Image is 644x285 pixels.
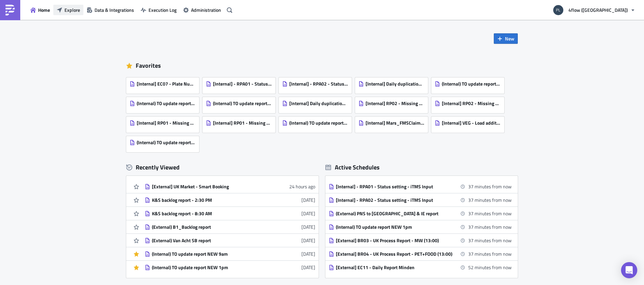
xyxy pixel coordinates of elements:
[355,74,431,94] a: [Internal] Daily duplication check (11:30)
[137,120,195,126] span: [Internal] RP01 - Missing Pick-up - Loads
[442,120,501,126] span: [Internal] VEG - Load additional Information
[468,210,512,217] time: 2025-08-27 13:00
[145,234,315,247] a: (External) Van Acht SB report[DATE]
[468,250,512,257] time: 2025-08-27 13:00
[5,5,16,15] img: PushMetrics
[568,6,628,13] span: 4flow ([GEOGRAPHIC_DATA])
[213,81,272,87] span: [Internal] - RPA01 - Status setting - iTMS Input
[152,237,270,244] div: (External) Van Acht SB report
[468,183,512,190] time: 2025-08-27 13:00
[431,94,508,113] a: [Internal] RP02 - Missing Delivery - Loads
[213,120,272,126] span: [Internal] RP01 - Missing Pick-up - Status
[126,162,319,172] div: Recently Viewed
[336,211,454,217] div: (External) PNS to [GEOGRAPHIC_DATA] & IE report
[289,120,348,126] span: (Internal) TO update report NEW 4pm
[137,100,195,106] span: (Internal) TO update report NEW 1pm
[145,220,315,233] a: (External) B1_Backlog report[DATE]
[336,224,454,230] div: (Internal) TO update report NEW 1pm
[468,237,512,244] time: 2025-08-27 13:00
[301,196,315,203] time: 2025-08-25T13:56:13Z
[329,220,512,233] a: (Internal) TO update report NEW 1pm37 minutes from now
[95,6,134,13] span: Data & Integrations
[289,183,315,190] time: 2025-08-26T10:29:25Z
[137,139,195,146] span: (Internal) TO update report NEW 9am
[329,261,512,274] a: [External] EC11 - Daily Report Minden52 minutes from now
[336,251,454,257] div: [External] BR04 - UK Process Report - PET+FOOD (13:00)
[145,180,315,193] a: [External] UK Market - Smart Booking24 hours ago
[27,5,53,15] button: Home
[145,207,315,220] a: K&S backlog report - 8:30 AM[DATE]
[329,234,512,247] a: [External] BR03 - UK Process Report - MW (13:00)37 minutes from now
[152,224,270,230] div: (External) B1_Backlog report
[621,262,637,278] div: Open Intercom Messenger
[336,184,454,190] div: [Internal] - RPA01 - Status setting - iTMS Input
[301,250,315,257] time: 2025-08-14T12:02:36Z
[152,251,270,257] div: (Internal) TO update report NEW 9am
[279,74,355,94] a: [Internal] - RPA02 - Status setting - iTMS Input
[152,197,270,203] div: K&S backlog report - 2:30 PM
[329,180,512,193] a: [Internal] - RPA01 - Status setting - iTMS Input37 minutes from now
[301,264,315,271] time: 2025-08-14T12:01:47Z
[355,94,431,113] a: [Internal] RP02 - Missing Delivery - Status
[53,5,83,15] button: Explore
[289,81,348,87] span: [Internal] - RPA02 - Status setting - iTMS Input
[442,81,501,87] span: (Internal) TO update report NEW 11:30am
[126,133,203,152] a: (Internal) TO update report NEW 9am
[180,5,224,15] button: Administration
[468,196,512,203] time: 2025-08-27 13:00
[336,197,454,203] div: [Internal] - RPA02 - Status setting - iTMS Input
[137,81,195,87] span: [Internal] EC07 - Plate Number Character Restrictions
[355,113,431,133] a: [Internal] Mars_FMSClaimsReport (Daily 04:45)
[152,211,270,217] div: K&S backlog report - 8:30 AM
[301,223,315,230] time: 2025-08-22T14:26:21Z
[329,193,512,207] a: [Internal] - RPA02 - Status setting - iTMS Input37 minutes from now
[64,6,80,13] span: Explore
[126,113,203,133] a: [Internal] RP01 - Missing Pick-up - Loads
[203,94,279,113] a: (Internal) TO update report NEW 3pm
[468,264,512,271] time: 2025-08-27 13:15
[431,74,508,94] a: (Internal) TO update report NEW 11:30am
[145,261,315,274] a: (Internal) TO update report NEW 1pm[DATE]
[213,100,272,106] span: (Internal) TO update report NEW 3pm
[145,247,315,260] a: (Internal) TO update report NEW 9am[DATE]
[126,74,203,94] a: [Internal] EC07 - Plate Number Character Restrictions
[301,210,315,217] time: 2025-08-25T07:43:12Z
[431,113,508,133] a: [Internal] VEG - Load additional Information
[329,247,512,260] a: [External] BR04 - UK Process Report - PET+FOOD (13:00)37 minutes from now
[203,74,279,94] a: [Internal] - RPA01 - Status setting - iTMS Input
[149,6,177,13] span: Execution Log
[336,264,454,271] div: [External] EC11 - Daily Report Minden
[289,100,348,106] span: [Internal] Daily duplication check (15:30)
[549,3,639,18] button: 4flow ([GEOGRAPHIC_DATA])
[468,223,512,230] time: 2025-08-27 13:00
[366,100,424,106] span: [Internal] RP02 - Missing Delivery - Status
[366,120,424,126] span: [Internal] Mars_FMSClaimsReport (Daily 04:45)
[442,100,501,106] span: [Internal] RP02 - Missing Delivery - Loads
[145,193,315,207] a: K&S backlog report - 2:30 PM[DATE]
[83,5,137,15] button: Data & Integrations
[553,4,564,16] img: Avatar
[126,94,203,113] a: (Internal) TO update report NEW 1pm
[152,264,270,271] div: (Internal) TO update report NEW 1pm
[494,33,518,44] button: New
[279,94,355,113] a: [Internal] Daily duplication check (15:30)
[38,6,50,13] span: Home
[336,237,454,244] div: [External] BR03 - UK Process Report - MW (13:00)
[203,113,279,133] a: [Internal] RP01 - Missing Pick-up - Status
[152,184,270,190] div: [External] UK Market - Smart Booking
[279,113,355,133] a: (Internal) TO update report NEW 4pm
[137,5,180,15] button: Execution Log
[329,207,512,220] a: (External) PNS to [GEOGRAPHIC_DATA] & IE report37 minutes from now
[325,163,380,171] div: Active Schedules
[126,61,518,71] div: Favorites
[366,81,424,87] span: [Internal] Daily duplication check (11:30)
[301,237,315,244] time: 2025-08-21T08:40:39Z
[191,6,221,13] span: Administration
[505,35,514,42] span: New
